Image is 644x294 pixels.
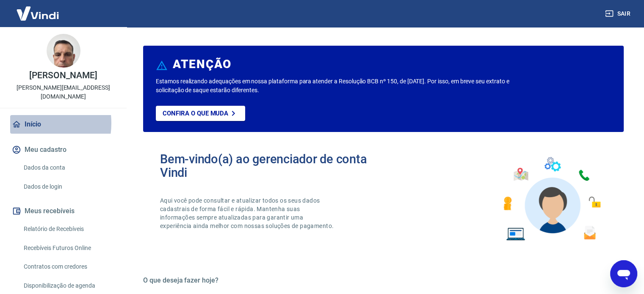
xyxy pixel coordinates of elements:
[160,196,335,230] p: Aqui você pode consultar e atualizar todos os seus dados cadastrais de forma fácil e rápida. Mant...
[603,6,634,22] button: Sair
[47,34,80,68] img: c81e013a-d4d5-4fcc-8cb3-8acb21df5fa9.jpeg
[10,140,116,159] button: Meu cadastro
[143,276,624,285] h5: O que deseja fazer hoje?
[20,178,116,195] a: Dados de login
[10,115,116,134] a: Início
[20,239,116,257] a: Recebíveis Futuros Online
[173,60,232,69] h6: ATENÇÃO
[20,258,116,275] a: Contratos com credores
[20,220,116,238] a: Relatório de Recebíveis
[156,77,520,95] p: Estamos realizando adequações em nossa plataforma para atender a Resolução BCB nº 150, de [DATE]....
[10,202,116,220] button: Meus recebíveis
[160,152,384,179] h2: Bem-vindo(a) ao gerenciador de conta Vindi
[163,110,228,117] p: Confira o que muda
[29,71,97,80] p: [PERSON_NAME]
[496,152,607,246] img: Imagem de um avatar masculino com diversos icones exemplificando as funcionalidades do gerenciado...
[20,159,116,176] a: Dados da conta
[7,83,120,101] p: [PERSON_NAME][EMAIL_ADDRESS][DOMAIN_NAME]
[156,106,245,121] a: Confira o que muda
[610,260,637,287] iframe: Botão para abrir a janela de mensagens, conversa em andamento
[10,0,65,26] img: Vindi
